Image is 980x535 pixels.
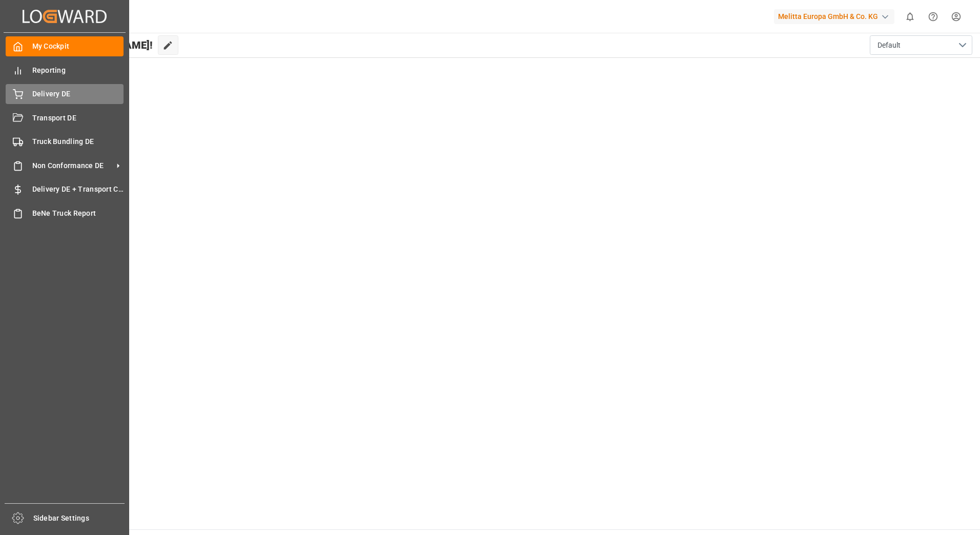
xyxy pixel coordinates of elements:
[33,513,125,524] span: Sidebar Settings
[32,65,124,76] span: Reporting
[6,179,124,199] a: Delivery DE + Transport Cost
[32,208,124,219] span: BeNe Truck Report
[43,35,153,55] span: Hello [PERSON_NAME]!
[32,113,124,124] span: Transport DE
[6,36,124,56] a: My Cockpit
[6,108,124,128] a: Transport DE
[870,35,972,55] button: open menu
[877,40,901,51] span: Default
[899,5,922,28] button: show 0 new notifications
[922,5,945,28] button: Help Center
[774,7,899,26] button: Melitta Europa GmbH & Co. KG
[6,84,124,104] a: Delivery DE
[32,184,124,195] span: Delivery DE + Transport Cost
[32,160,113,171] span: Non Conformance DE
[6,132,124,152] a: Truck Bundling DE
[6,203,124,223] a: BeNe Truck Report
[32,41,124,52] span: My Cockpit
[32,89,124,99] span: Delivery DE
[32,136,124,147] span: Truck Bundling DE
[774,9,894,24] div: Melitta Europa GmbH & Co. KG
[6,60,124,80] a: Reporting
